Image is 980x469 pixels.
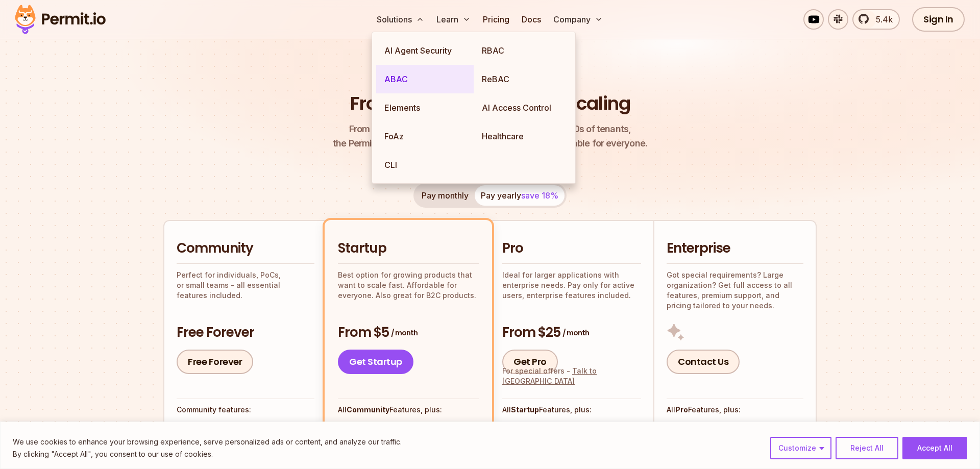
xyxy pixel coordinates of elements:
[474,93,571,122] a: AI Access Control
[770,437,831,459] button: Customize
[338,239,479,258] h2: Startup
[177,324,314,342] h3: Free Forever
[474,65,571,93] a: ReBAC
[502,270,641,301] p: Ideal for larger applications with enterprise needs. Pay only for active users, enterprise featur...
[549,9,607,30] button: Company
[502,366,641,386] div: For special offers -
[667,239,803,258] h2: Enterprise
[376,151,474,179] a: CLI
[474,122,571,151] a: Healthcare
[415,185,475,206] button: Pay monthly
[376,36,474,65] a: AI Agent Security
[912,7,965,32] a: Sign In
[10,2,110,37] img: Permit logo
[474,36,571,65] a: RBAC
[502,405,641,415] h4: All Features, plus:
[373,9,428,30] button: Solutions
[562,328,589,338] span: / month
[667,350,740,374] a: Contact Us
[338,405,479,415] h4: All Features, plus:
[870,13,893,26] span: 5.4k
[333,122,647,151] p: the Permit pricing model is simple, transparent, and affordable for everyone.
[502,324,641,342] h3: From $25
[675,405,688,414] strong: Pro
[502,239,641,258] h2: Pro
[195,420,314,451] p: UI and API Access for All Authorization Models ( , , , , )
[338,270,479,301] p: Best option for growing products that want to scale fast. Affordable for everyone. Also great for...
[902,437,967,459] button: Accept All
[836,437,898,459] button: Reject All
[511,405,539,414] strong: Startup
[667,405,803,415] h4: All Features, plus:
[338,324,479,342] h3: From $5
[13,436,402,448] p: We use cookies to enhance your browsing experience, serve personalized ads or content, and analyz...
[479,9,513,30] a: Pricing
[432,9,475,30] button: Learn
[376,93,474,122] a: Elements
[376,65,474,93] a: ABAC
[502,350,558,374] a: Get Pro
[852,9,900,30] a: 5.4k
[391,328,418,338] span: / month
[338,350,413,374] a: Get Startup
[518,9,545,30] a: Docs
[347,405,389,414] strong: Community
[376,122,474,151] a: FoAz
[177,405,314,415] h4: Community features:
[350,91,630,116] h1: From Free to Predictable Scaling
[333,122,647,136] span: From a startup with 100 users to an enterprise with 1000s of tenants,
[177,270,314,301] p: Perfect for individuals, PoCs, or small teams - all essential features included.
[177,350,253,374] a: Free Forever
[177,239,314,258] h2: Community
[13,448,402,460] p: By clicking "Accept All", you consent to our use of cookies.
[667,270,803,311] p: Got special requirements? Large organization? Get full access to all features, premium support, a...
[521,420,641,440] p: Up to 50,000 MAU, and 20,000 Tenants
